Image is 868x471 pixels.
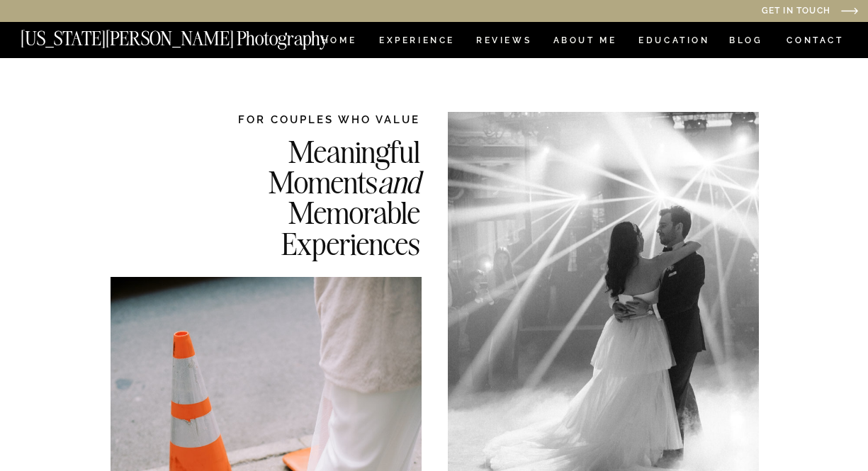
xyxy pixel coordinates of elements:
a: REVIEWS [476,36,529,48]
a: HOME [319,36,359,48]
a: Experience [379,36,453,48]
a: [US_STATE][PERSON_NAME] Photography [21,29,376,41]
a: BLOG [729,36,763,48]
a: Get in Touch [617,6,830,17]
h2: Meaningful Moments Memorable Experiences [196,136,420,257]
a: EDUCATION [637,36,711,48]
i: and [378,162,420,201]
a: CONTACT [786,33,845,48]
a: ABOUT ME [553,36,617,48]
h2: FOR COUPLES WHO VALUE [196,112,420,127]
